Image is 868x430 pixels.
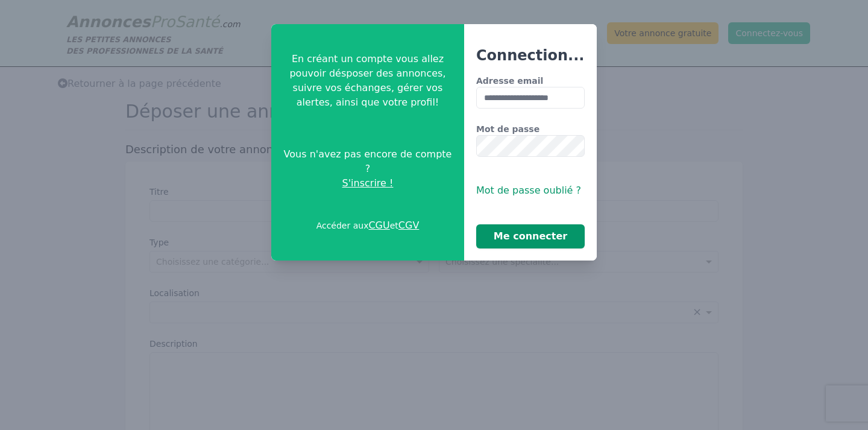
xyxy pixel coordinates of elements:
[316,218,420,233] p: Accéder aux et
[476,123,585,135] label: Mot de passe
[398,220,420,231] a: CGV
[342,176,394,191] span: S'inscrire !
[476,185,581,196] span: Mot de passe oublié ?
[368,220,389,231] a: CGU
[476,46,585,65] h3: Connection...
[476,224,585,248] button: Me connecter
[281,147,454,176] span: Vous n'avez pas encore de compte ?
[281,52,454,110] p: En créant un compte vous allez pouvoir désposer des annonces, suivre vos échanges, gérer vos aler...
[476,75,585,87] label: Adresse email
